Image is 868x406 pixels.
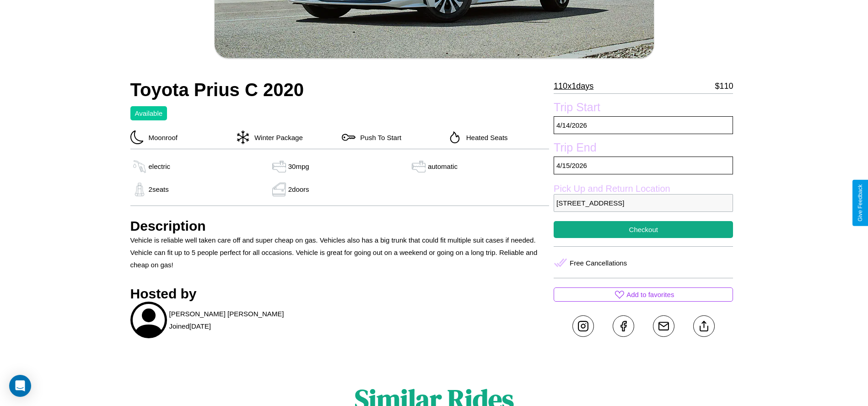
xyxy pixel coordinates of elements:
img: gas [270,160,288,173]
p: 2 doors [288,183,309,195]
p: 30 mpg [288,160,309,173]
div: Give Feedback [857,184,863,222]
img: gas [270,183,288,196]
p: Vehicle is reliable well taken care off and super cheap on gas. Vehicles also has a big trunk tha... [130,234,550,271]
p: Winter Package [250,131,303,144]
img: gas [130,160,149,173]
p: Available [135,107,163,119]
label: Trip Start [554,101,733,116]
p: Moonroof [144,131,178,144]
label: Pick Up and Return Location [554,184,733,194]
p: automatic [428,160,458,173]
p: Free Cancellations [570,257,627,269]
p: [STREET_ADDRESS] [554,194,733,212]
label: Trip End [554,141,733,157]
p: $ 110 [715,79,733,93]
p: Push To Start [356,131,401,144]
h3: Description [130,218,550,234]
img: gas [130,183,149,196]
button: Checkout [554,221,733,238]
p: Joined [DATE] [169,320,211,332]
button: Add to favorites [554,287,733,302]
p: [PERSON_NAME] [PERSON_NAME] [169,308,284,320]
img: gas [410,160,428,173]
p: Add to favorites [626,288,674,301]
p: 110 x 1 days [554,79,593,93]
p: Heated Seats [462,131,508,144]
p: electric [149,160,171,173]
div: Open Intercom Messenger [9,375,31,397]
h2: Toyota Prius C 2020 [130,80,550,100]
p: 4 / 14 / 2026 [554,116,733,134]
h3: Hosted by [130,286,550,302]
p: 4 / 15 / 2026 [554,157,733,174]
p: 2 seats [149,183,169,195]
